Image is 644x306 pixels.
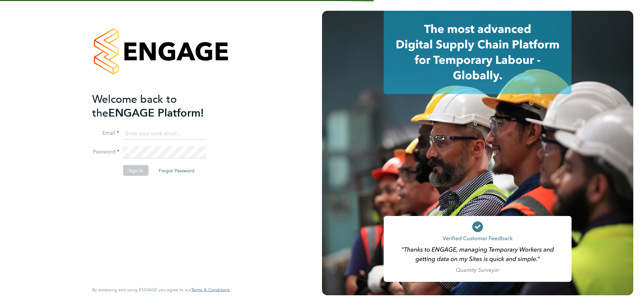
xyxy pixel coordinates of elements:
label: Password [92,148,119,156]
label: Email [92,130,119,137]
span: By accessing and using ENGAGE you agree to our [92,287,230,293]
button: Sign In [123,165,149,176]
input: Enter your work email... [123,128,206,140]
h2: ENGAGE Platform! [92,92,223,120]
button: Forgot Password [153,165,200,176]
a: Terms & Conditions [191,287,230,293]
span: Welcome back to the [92,92,177,119]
